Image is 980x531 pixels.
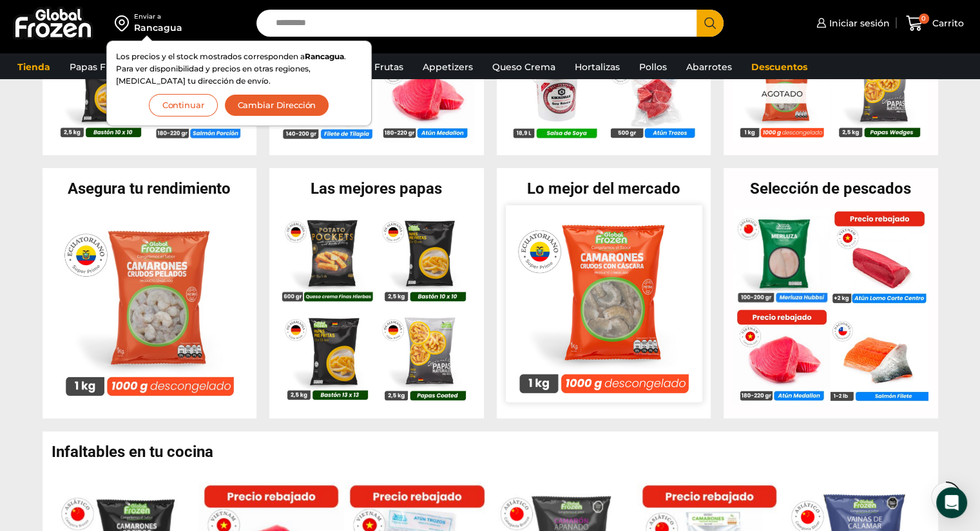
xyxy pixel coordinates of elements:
div: Open Intercom Messenger [936,487,967,518]
h2: Selección de pescados [724,181,938,196]
div: Enviar a [134,12,182,21]
a: Hortalizas [568,55,626,79]
span: Iniciar sesión [826,17,890,30]
strong: Rancagua [305,51,344,61]
a: Iniciar sesión [813,10,890,36]
span: Carrito [929,17,964,30]
a: Appetizers [416,55,479,79]
p: Los precios y el stock mostrados corresponden a . Para ver disponibilidad y precios en otras regi... [116,50,362,88]
button: Search button [697,10,724,37]
div: Rancagua [134,21,182,34]
a: Abarrotes [680,55,738,79]
a: Tienda [11,55,57,79]
a: Pollos [633,55,673,79]
h2: Asegura tu rendimiento [43,181,257,196]
h2: Lo mejor del mercado [497,181,711,196]
a: Queso Crema [486,55,562,79]
button: Cambiar Dirección [224,94,330,116]
h2: Las mejores papas [269,181,484,196]
p: Agotado [753,84,812,104]
a: Papas Fritas [63,55,132,79]
a: 0 Carrito [903,8,967,39]
span: 0 [919,14,929,24]
img: address-field-icon.svg [115,12,134,34]
h2: Infaltables en tu cocina [52,444,938,460]
a: Descuentos [745,55,814,79]
button: Continuar [149,94,218,116]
